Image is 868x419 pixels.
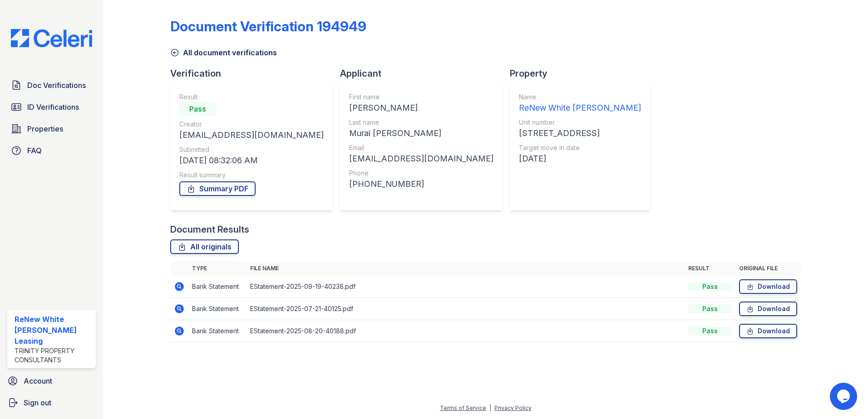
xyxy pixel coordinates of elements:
span: Account [24,375,52,386]
div: Last name [349,118,493,127]
div: Document Verification 194949 [170,18,366,34]
div: Creator [179,120,324,129]
div: [DATE] 08:32:06 AM [179,154,324,167]
th: Result [685,261,735,276]
div: Document Results [170,223,249,236]
div: [PERSON_NAME] [349,102,493,114]
div: [DATE] [519,152,641,165]
td: EStatement-2025-08-20-40188.pdf [247,320,685,342]
div: First name [349,93,493,102]
a: Summary PDF [179,181,256,196]
td: EStatement-2025-07-21-40125.pdf [247,298,685,320]
div: [STREET_ADDRESS] [519,127,641,140]
div: Murai [PERSON_NAME] [349,127,493,140]
a: Name ReNew White [PERSON_NAME] [519,93,641,114]
a: Terms of Service [440,404,486,411]
span: ID Verifications [27,102,79,112]
a: All originals [170,239,239,254]
div: Target move in date [519,143,641,152]
td: Bank Statement [188,320,247,342]
div: Trinity Property Consultants [15,346,92,365]
div: Verification [170,67,340,80]
a: ID Verifications [7,98,96,116]
td: Bank Statement [188,276,247,298]
div: Phone [349,169,493,178]
div: Result [179,93,324,102]
div: Name [519,93,641,102]
a: Download [739,279,797,294]
div: Pass [688,326,732,336]
iframe: chat widget [830,383,859,410]
div: [EMAIL_ADDRESS][DOMAIN_NAME] [349,152,493,165]
th: Original file [735,261,801,276]
a: Privacy Policy [494,404,532,411]
a: Doc Verifications [7,76,96,94]
span: FAQ [27,145,42,156]
div: | [489,404,491,411]
a: Properties [7,120,96,138]
a: Account [4,372,99,390]
a: All document verifications [170,47,277,58]
td: EStatement-2025-09-19-40238.pdf [247,276,685,298]
div: Email [349,143,493,152]
th: File name [247,261,685,276]
a: Download [739,302,797,316]
a: Download [739,324,797,338]
div: [EMAIL_ADDRESS][DOMAIN_NAME] [179,129,324,141]
a: FAQ [7,141,96,160]
div: Pass [688,304,732,313]
a: Sign out [4,394,99,412]
div: Pass [688,282,732,291]
div: Submitted [179,145,324,154]
div: Pass [179,102,216,116]
div: [PHONE_NUMBER] [349,178,493,190]
th: Type [188,261,247,276]
div: ReNew White [PERSON_NAME] Leasing [15,314,92,346]
img: CE_Logo_Blue-a8612792a0a2168367f1c8372b55b34899dd931a85d93a1a3d3e32e68fde9ad4.png [4,29,99,47]
div: Property [510,67,657,80]
div: Result summary [179,171,324,180]
div: Unit number [519,118,641,127]
span: Sign out [24,397,51,408]
span: Properties [27,123,63,134]
td: Bank Statement [188,298,247,320]
span: Doc Verifications [27,80,86,91]
div: Applicant [340,67,510,80]
div: ReNew White [PERSON_NAME] [519,102,641,114]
